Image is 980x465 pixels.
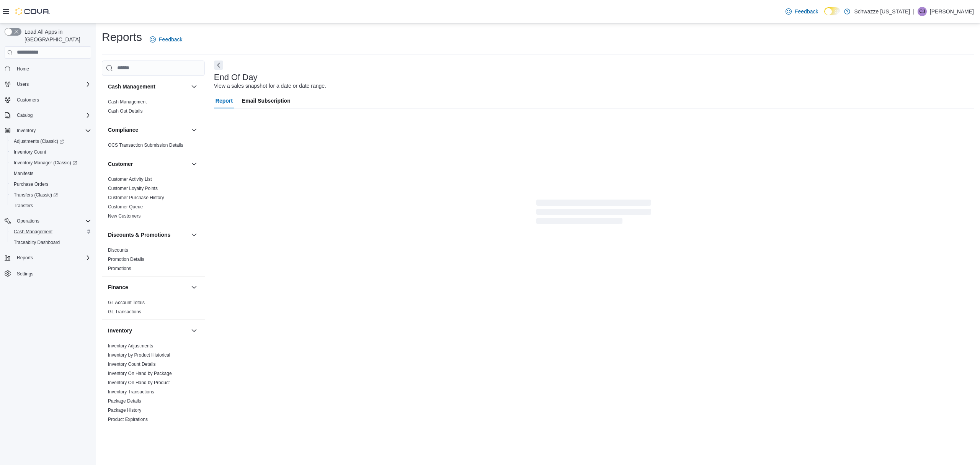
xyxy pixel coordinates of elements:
a: Settings [14,269,36,278]
span: Reports [14,253,91,262]
span: Inventory by Product Historical [108,352,170,358]
span: Feedback [795,8,818,15]
span: Loading [536,201,651,226]
button: Compliance [108,126,188,134]
span: Feedback [159,36,182,43]
span: Package History [108,407,141,413]
a: Inventory Count Details [108,362,156,367]
a: Cash Management [11,227,56,236]
a: Adjustments (Classic) [11,137,67,146]
button: Next [214,61,223,70]
button: Discounts & Promotions [189,230,199,239]
a: Adjustments (Classic) [8,136,94,147]
button: Cash Management [8,226,94,237]
a: Customers [14,95,42,105]
button: Reports [14,253,36,262]
span: Transfers [14,203,33,209]
a: Product Expirations [108,417,148,422]
a: Inventory Manager (Classic) [8,157,94,168]
a: GL Transactions [108,309,141,314]
a: Home [14,64,32,74]
span: Customer Queue [108,204,143,210]
button: Cash Management [189,82,199,91]
button: Customer [108,160,188,168]
a: Inventory Manager (Classic) [11,158,80,167]
span: Customer Purchase History [108,195,164,201]
h3: Inventory [108,327,132,334]
span: Load All Apps in [GEOGRAPHIC_DATA] [21,28,91,43]
a: Traceabilty Dashboard [11,238,63,247]
span: Operations [17,218,39,224]
button: Inventory [189,326,199,335]
span: Purchase Orders [11,180,91,189]
a: Inventory Adjustments [108,343,153,349]
span: Transfers (Classic) [11,190,91,200]
span: Email Subscription [242,93,291,108]
span: Transfers [11,201,91,210]
span: Cash Management [14,229,52,235]
span: Operations [14,216,91,226]
p: | [913,7,915,16]
span: Report [216,93,233,108]
a: Inventory Transactions [108,389,154,395]
h1: Reports [102,29,142,45]
span: Promotions [108,265,131,272]
button: Finance [108,283,188,291]
span: Home [14,64,91,74]
a: Feedback [147,32,185,47]
span: Traceabilty Dashboard [11,238,91,247]
h3: Compliance [108,126,138,134]
button: Purchase Orders [8,179,94,190]
div: Customer [102,175,205,224]
button: Home [2,63,94,74]
div: Compliance [102,141,205,153]
span: Inventory [17,128,36,134]
span: Inventory On Hand by Product [108,380,170,386]
a: Customer Queue [108,204,143,210]
h3: Customer [108,160,133,168]
button: Transfers [8,200,94,211]
span: Inventory Manager (Classic) [11,158,91,167]
a: Discounts [108,247,128,253]
button: Inventory [14,126,39,135]
a: Transfers (Classic) [8,190,94,200]
a: Customer Activity List [108,177,152,182]
span: Product Expirations [108,416,148,422]
a: Purchase Orders [11,180,52,189]
button: Finance [189,283,199,292]
h3: Cash Management [108,83,155,90]
button: Inventory [2,125,94,136]
span: Promotion Details [108,256,144,262]
button: Reports [2,252,94,263]
span: Manifests [11,169,91,178]
h3: Finance [108,283,128,291]
span: Cash Management [108,99,147,105]
a: Manifests [11,169,36,178]
span: Transfers (Classic) [14,192,58,198]
span: Reports [17,255,33,261]
a: Inventory by Product Historical [108,352,170,358]
span: Users [17,81,29,87]
span: Inventory [14,126,91,135]
button: Inventory [108,327,188,334]
span: Customers [17,97,39,103]
button: Discounts & Promotions [108,231,188,239]
span: Inventory Transactions [108,389,154,395]
span: Manifests [14,170,33,177]
span: Inventory On Hand by Package [108,370,172,377]
h3: End Of Day [214,73,258,82]
p: [PERSON_NAME] [930,7,974,16]
a: Feedback [782,4,821,19]
span: Inventory Manager (Classic) [14,160,77,166]
a: Inventory On Hand by Package [108,371,172,376]
span: Settings [14,269,91,278]
a: Package History [108,408,141,413]
span: Users [14,80,91,89]
span: CJ [920,7,925,16]
a: Cash Out Details [108,108,143,114]
button: Operations [14,216,42,226]
span: Cash Management [11,227,91,236]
